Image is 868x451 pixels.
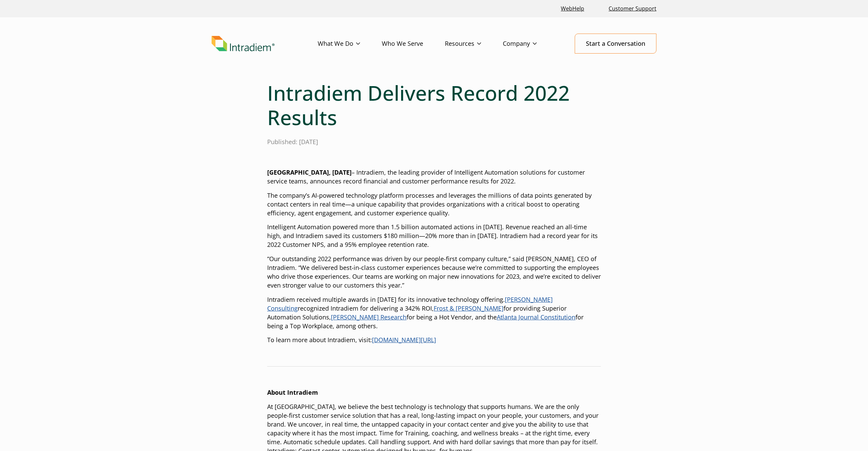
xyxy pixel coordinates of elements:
[267,336,601,345] p: To learn more about Intradiem, visit:
[372,336,436,344] a: [DOMAIN_NAME][URL]
[267,168,601,186] p: – Intradiem, the leading provider of Intelligent Automation solutions for customer service teams,...
[503,34,558,54] a: Company
[267,168,352,176] strong: [GEOGRAPHIC_DATA], [DATE]
[212,36,275,52] img: Intradiem
[267,81,601,130] h1: Intradiem Delivers Record 2022 Results
[575,34,656,54] a: Start a Conversation
[558,1,587,16] a: Link opens in a new window
[267,223,601,249] p: Intelligent Automation powered more than 1.5 billion automated actions in [DATE]. Revenue reached...
[434,304,504,312] a: Frost & [PERSON_NAME]
[331,313,407,321] a: [PERSON_NAME] Research
[497,313,575,321] a: Atlanta Journal Constitution
[267,138,601,146] p: Published: [DATE]
[267,295,553,312] a: [PERSON_NAME] Consulting
[445,34,503,54] a: Resources
[267,255,601,290] p: “Our outstanding 2022 performance was driven by our people-first company culture,” said [PERSON_N...
[606,1,659,16] a: Customer Support
[318,34,382,54] a: What We Do
[382,34,445,54] a: Who We Serve
[267,191,601,218] p: The company’s AI-powered technology platform processes and leverages the millions of data points ...
[267,388,318,396] strong: About Intradiem
[267,295,601,331] p: Intradiem received multiple awards in [DATE] for its innovative technology offering. recognized I...
[212,36,318,52] a: Link to homepage of Intradiem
